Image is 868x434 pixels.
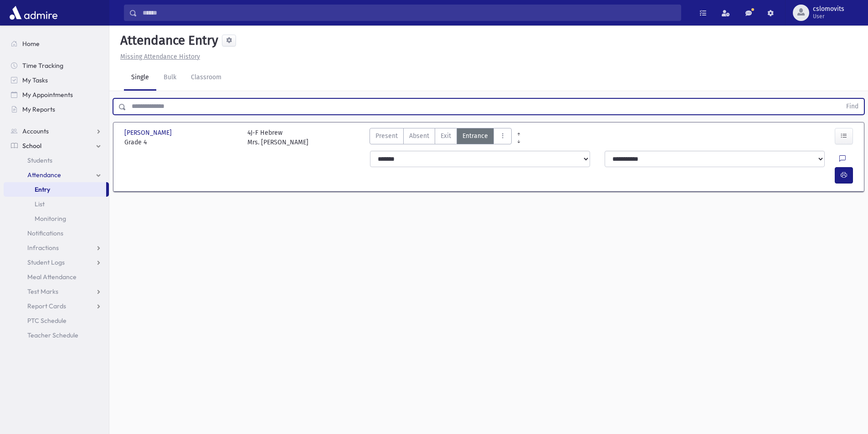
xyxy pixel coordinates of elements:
span: List [35,200,45,208]
u: Missing Attendance History [120,53,200,61]
a: Notifications [4,226,109,240]
a: Infractions [4,240,109,255]
a: Time Tracking [4,58,109,73]
span: School [22,142,41,150]
span: Home [22,40,40,48]
span: Attendance [27,171,61,179]
span: User [813,13,844,20]
span: Notifications [27,229,63,237]
span: PTC Schedule [27,317,67,325]
span: [PERSON_NAME] [124,128,174,138]
span: Exit [441,131,451,141]
a: Missing Attendance History [117,53,200,61]
a: Entry [4,182,106,197]
input: Search [137,5,681,21]
a: Report Cards [4,299,109,313]
span: My Tasks [22,76,48,84]
span: My Reports [22,105,55,113]
span: cslomovits [813,5,844,13]
a: Home [4,36,109,51]
span: Infractions [27,244,59,252]
span: Report Cards [27,302,66,310]
h5: Attendance Entry [117,33,218,48]
a: Teacher Schedule [4,328,109,342]
a: Accounts [4,124,109,138]
a: PTC Schedule [4,313,109,328]
span: Teacher Schedule [27,331,78,339]
span: Student Logs [27,258,65,266]
a: Attendance [4,168,109,182]
a: Bulk [156,65,184,91]
div: 4J-F Hebrew Mrs. [PERSON_NAME] [247,128,308,147]
span: Accounts [22,127,49,135]
span: Grade 4 [124,138,238,147]
a: Monitoring [4,211,109,226]
span: Students [27,156,52,164]
a: Students [4,153,109,168]
button: Find [841,99,864,114]
a: My Tasks [4,73,109,87]
img: AdmirePro [7,4,60,22]
span: Entrance [462,131,488,141]
span: Entry [35,185,50,194]
span: My Appointments [22,91,73,99]
a: List [4,197,109,211]
span: Test Marks [27,287,58,296]
span: Time Tracking [22,61,63,70]
span: Absent [409,131,429,141]
a: My Reports [4,102,109,117]
a: Single [124,65,156,91]
a: My Appointments [4,87,109,102]
a: Classroom [184,65,229,91]
a: Meal Attendance [4,270,109,284]
span: Meal Attendance [27,273,77,281]
span: Monitoring [35,214,66,223]
div: AttTypes [370,128,512,147]
a: School [4,138,109,153]
a: Test Marks [4,284,109,299]
a: Student Logs [4,255,109,270]
span: Present [375,131,398,141]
